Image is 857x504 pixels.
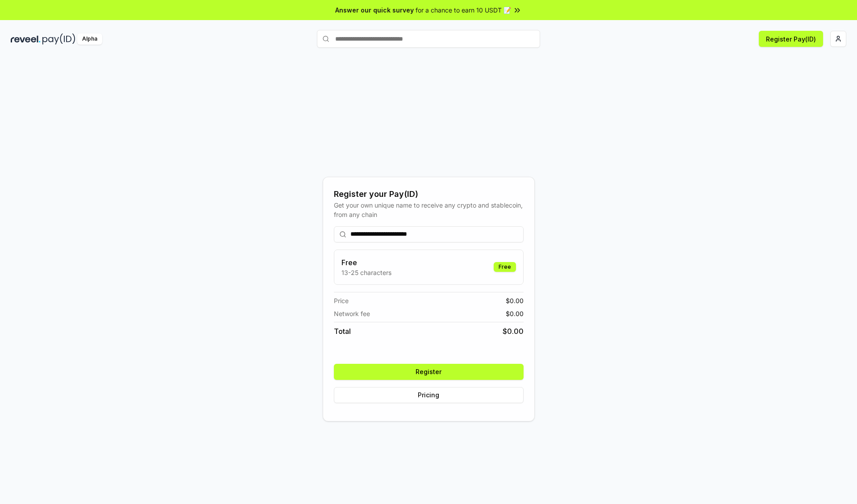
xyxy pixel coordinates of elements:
[506,309,524,318] span: $ 0.00
[416,5,511,15] span: for a chance to earn 10 USDT 📝
[494,262,516,272] div: Free
[334,326,351,337] span: Total
[341,268,391,277] p: 13-25 characters
[503,326,524,337] span: $ 0.00
[335,5,414,15] span: Answer our quick survey
[759,31,823,47] button: Register Pay(ID)
[506,296,524,305] span: $ 0.00
[77,33,102,45] div: Alpha
[334,200,524,219] div: Get your own unique name to receive any crypto and stablecoin, from any chain
[341,257,391,268] h3: Free
[334,296,349,305] span: Price
[334,387,524,403] button: Pricing
[334,309,370,318] span: Network fee
[334,188,524,200] div: Register your Pay(ID)
[42,33,75,45] img: pay_id
[11,33,41,45] img: reveel_dark
[334,364,524,380] button: Register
